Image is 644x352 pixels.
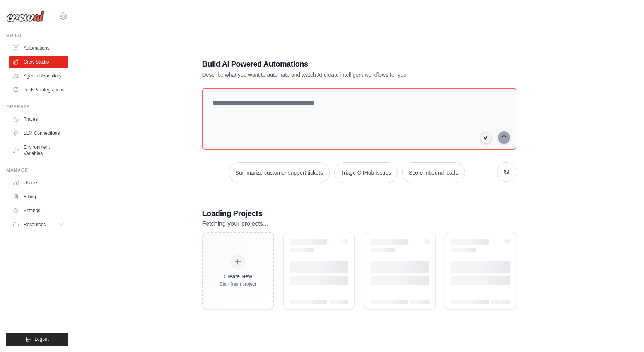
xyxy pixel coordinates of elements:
[334,162,398,183] button: Triage GitHub issues
[9,127,68,139] a: LLM Connections
[9,204,68,217] a: Settings
[9,191,68,203] a: Billing
[202,71,462,79] p: Describe what you want to automate and watch AI create intelligent workflows for you
[220,281,256,287] div: Start fresh project
[6,10,45,22] img: Logo
[6,104,68,110] div: Operate
[229,162,329,183] button: Summarize customer support tickets
[24,222,46,228] span: Resources
[220,273,256,280] div: Create New
[9,42,68,54] a: Automations
[9,56,68,68] a: Crew Studio
[402,162,465,183] button: Score inbound leads
[9,70,68,82] a: Agents Repository
[202,219,516,229] p: Fetching your projects...
[9,113,68,125] a: Traces
[6,167,68,173] div: Manage
[6,333,68,346] button: Logout
[202,58,462,69] h1: Build AI Powered Automations
[9,84,68,96] a: Tools & Integrations
[497,162,516,182] button: Get new suggestions
[34,336,49,342] span: Logout
[202,208,516,219] h3: Loading Projects
[9,141,68,160] a: Environment Variables
[9,218,68,231] button: Resources
[6,33,68,39] div: Build
[9,177,68,189] a: Usage
[480,132,492,144] button: Click to speak your automation idea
